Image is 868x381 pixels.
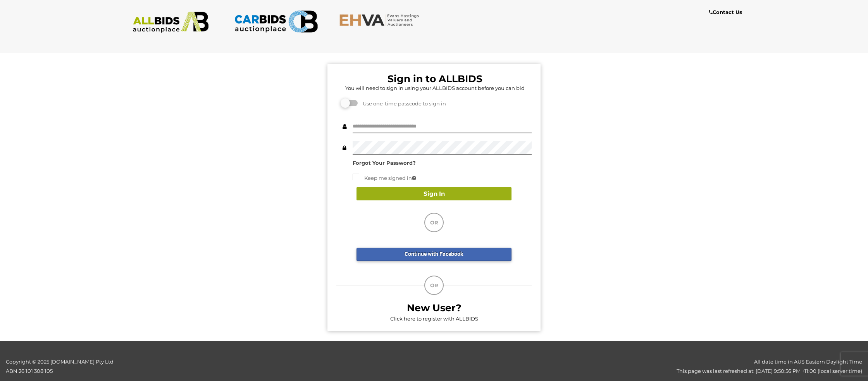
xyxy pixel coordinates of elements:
div: OR [424,213,444,232]
a: Forgot Your Password? [353,160,416,166]
span: Use one-time passcode to sign in [359,100,446,107]
button: Sign In [356,187,511,201]
img: EHVA.com.au [339,14,423,26]
h5: You will need to sign in using your ALLBIDS account before you can bid [338,85,532,91]
b: Contact Us [709,9,742,15]
b: Sign in to ALLBIDS [387,73,482,84]
a: Continue with Facebook [356,248,511,261]
img: ALLBIDS.com.au [129,12,213,33]
label: Keep me signed in [353,174,416,183]
div: All date time in AUS Eastern Daylight Time This page was last refreshed at: [DATE] 9:50:56 PM +11... [217,357,868,376]
a: Contact Us [709,8,744,17]
a: Click here to register with ALLBIDS [390,315,478,322]
img: CARBIDS.com.au [234,8,318,35]
div: OR [424,276,444,295]
b: New User? [407,302,462,314]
